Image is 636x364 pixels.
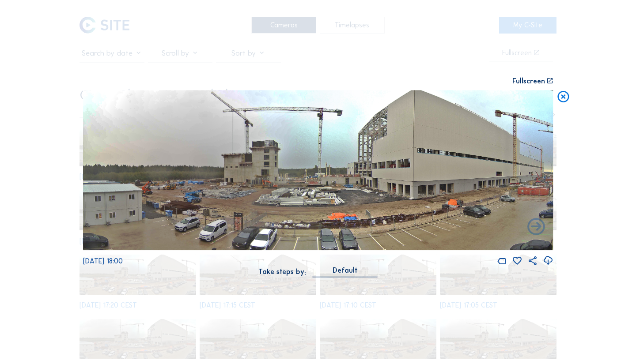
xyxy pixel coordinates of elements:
div: Default [313,266,378,277]
span: [DATE] 18:00 [83,257,123,265]
img: Image [83,90,553,250]
div: Take steps by: [258,269,306,276]
div: Fullscreen [512,78,545,85]
i: Back [526,218,547,239]
div: Default [333,266,358,274]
